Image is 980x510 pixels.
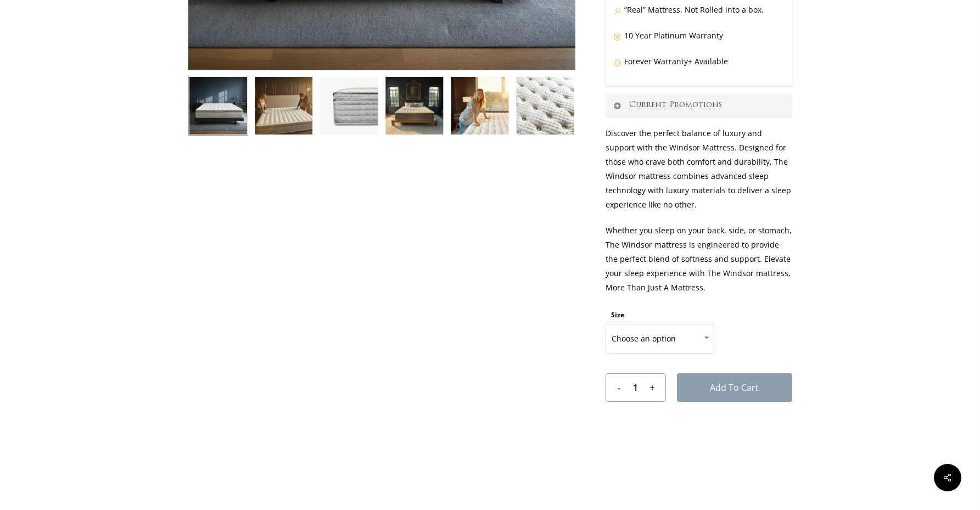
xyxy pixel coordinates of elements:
[319,76,379,136] img: Windsor-Side-Profile-HD-Closeup
[606,324,715,354] span: Choose an option
[606,374,625,401] input: -
[384,76,444,136] img: Windsor In NH Manor
[613,54,785,80] p: Forever Warranty+ Available
[606,126,792,223] p: Discover the perfect balance of luxury and support with the Windsor Mattress. Designed for those ...
[611,310,624,320] label: Size
[606,94,792,118] a: Current Promotions
[613,29,785,54] p: 10 Year Platinum Warranty
[606,223,792,306] p: Whether you sleep on your back, side, or stomach, The Windsor mattress is engineered to provide t...
[677,373,792,402] button: Add to cart
[254,76,313,136] img: Windsor-Condo-Shoot-Joane-and-eric feel the plush pillow top.
[617,415,781,446] iframe: Secure express checkout frame
[617,447,781,478] iframe: Secure express checkout frame
[625,374,646,401] input: Product quantity
[606,327,715,350] span: Choose an option
[646,374,665,401] input: +
[613,3,785,29] p: “Real” Mattress, Not Rolled into a box.
[188,76,248,136] img: Windsor In Studio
